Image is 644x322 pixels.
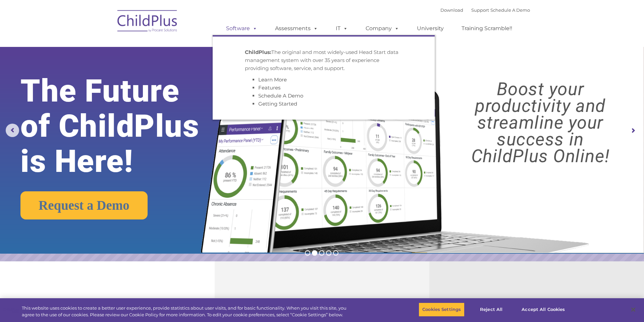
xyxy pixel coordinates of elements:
[359,22,406,35] a: Company
[219,22,264,35] a: Software
[20,73,226,179] rs-layer: The Future of ChildPlus is Here!
[445,81,636,165] rs-layer: Boost your productivity and streamline your success in ChildPlus Online!
[93,72,122,77] span: Phone number
[440,7,463,13] a: Download
[471,7,489,13] a: Support
[410,22,450,35] a: University
[258,76,287,83] a: Learn More
[245,49,271,55] strong: ChildPlus:
[470,303,512,317] button: Reject All
[490,7,530,13] a: Schedule A Demo
[268,22,325,35] a: Assessments
[455,22,519,35] a: Training Scramble!!
[626,302,641,317] button: Close
[245,48,402,72] p: The original and most widely-used Head Start data management system with over 35 years of experie...
[329,22,355,35] a: IT
[20,191,148,219] a: Request a Demo
[419,303,465,317] button: Cookies Settings
[258,101,297,107] a: Getting Started
[114,5,181,39] img: ChildPlus by Procare Solutions
[93,44,114,49] span: Last name
[518,303,569,317] button: Accept All Cookies
[258,92,303,99] a: Schedule A Demo
[22,305,354,318] div: This website uses cookies to create a better user experience, provide statistics about user visit...
[440,7,530,13] font: |
[258,84,280,91] a: Features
